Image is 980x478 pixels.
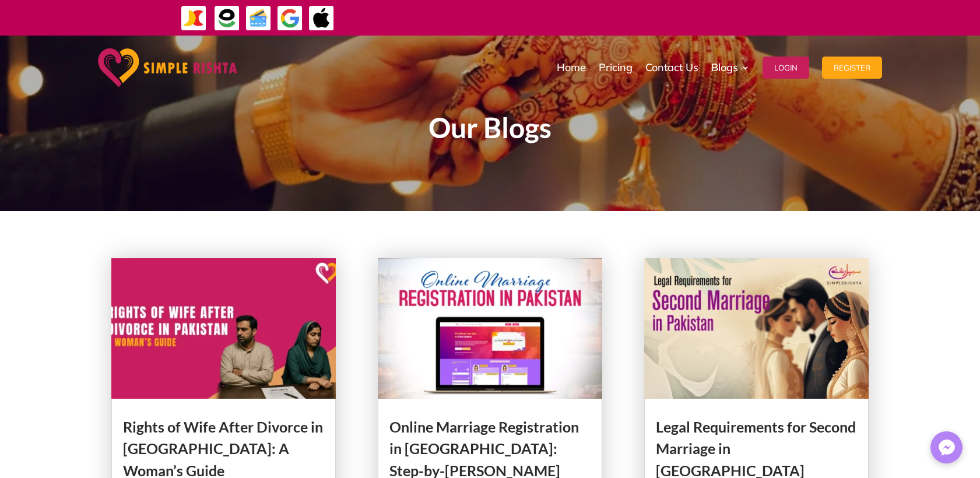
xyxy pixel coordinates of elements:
img: Rights of Wife After Divorce in Pakistan: A Woman’s Guide [111,258,336,399]
a: Login [763,38,809,97]
button: Login [763,57,809,79]
img: GooglePay-icon [277,5,303,31]
a: Register [822,38,882,97]
img: JazzCash-icon [181,5,207,31]
a: Pricing [599,38,633,97]
img: Legal Requirements for Second Marriage in Pakistan [644,258,869,399]
button: Register [822,57,882,79]
a: Blogs [711,38,750,97]
a: Home [557,38,586,97]
img: ApplePay-icon [308,5,335,31]
img: EasyPaisa-icon [214,5,240,31]
h1: Our Blogs [175,114,805,147]
a: Contact Us [645,38,698,97]
img: Credit Cards [245,5,272,31]
img: Online Marriage Registration in Pakistan: Step-by-Step Guide [378,258,603,399]
img: Messenger [935,436,958,459]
